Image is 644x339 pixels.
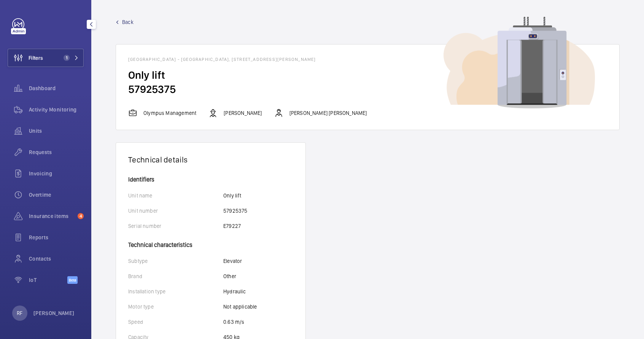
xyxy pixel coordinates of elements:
[128,57,607,62] h1: [GEOGRAPHIC_DATA] - [GEOGRAPHIC_DATA], [STREET_ADDRESS][PERSON_NAME]
[223,318,244,326] p: 0.63 m/s
[223,207,247,215] p: 57925375
[29,148,84,156] span: Requests
[128,155,293,164] h1: Technical details
[143,109,196,117] p: Olympus Management
[128,237,293,248] h4: Technical characteristics
[67,276,78,284] span: Beta
[29,212,75,220] span: Insurance items
[444,17,595,109] img: device image
[29,106,84,113] span: Activity Monitoring
[223,192,242,199] p: Only lift
[17,309,22,317] p: RF
[128,82,607,96] h2: 57925375
[29,127,84,135] span: Units
[223,222,241,230] p: E79227
[223,272,236,280] p: Other
[128,177,293,183] h4: Identifiers
[223,288,246,295] p: Hydraulic
[223,257,242,265] p: Elevator
[29,276,67,284] span: IoT
[289,109,367,117] p: [PERSON_NAME] [PERSON_NAME]
[29,54,43,62] span: Filters
[29,234,84,241] span: Reports
[78,213,84,219] span: 4
[223,303,257,310] p: Not applicable
[128,222,223,230] p: Serial number
[8,49,84,67] button: Filters1
[29,255,84,263] span: Contacts
[29,191,84,199] span: Overtime
[128,318,223,326] p: Speed
[29,170,84,177] span: Invoicing
[128,207,223,215] p: Unit number
[128,257,223,265] p: Subtype
[29,84,84,92] span: Dashboard
[128,68,607,82] h2: Only lift
[33,309,75,317] p: [PERSON_NAME]
[128,272,223,280] p: Brand
[128,303,223,310] p: Motor type
[128,288,223,295] p: Installation type
[122,18,134,26] span: Back
[64,55,70,61] span: 1
[224,109,262,117] p: [PERSON_NAME]
[128,192,223,199] p: Unit name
